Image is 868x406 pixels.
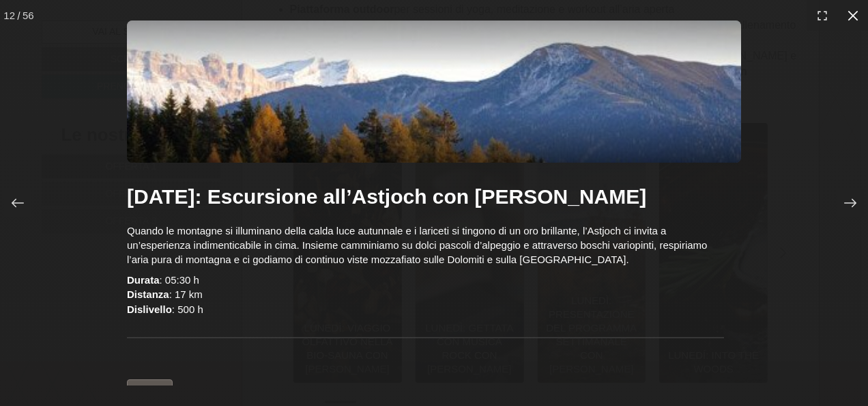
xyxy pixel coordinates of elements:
[23,8,34,23] div: 56
[127,274,160,286] b: Durata
[127,224,724,267] p: Quando le montagne si illuminano della calda luce autunnale e i lariceti si tingono di un oro bri...
[127,273,724,316] p: : 05:30 h : 17 km : 500 h
[3,8,15,23] span: 12
[127,183,724,210] h2: [DATE]: Escursione all’Astjoch con [PERSON_NAME]
[816,169,868,237] div: Next slide
[127,303,172,315] b: Dislivello
[127,288,169,300] b: Distanza
[127,21,741,163] img: 688f576fbc53a479-Roneralm014-40244bc24b.jpg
